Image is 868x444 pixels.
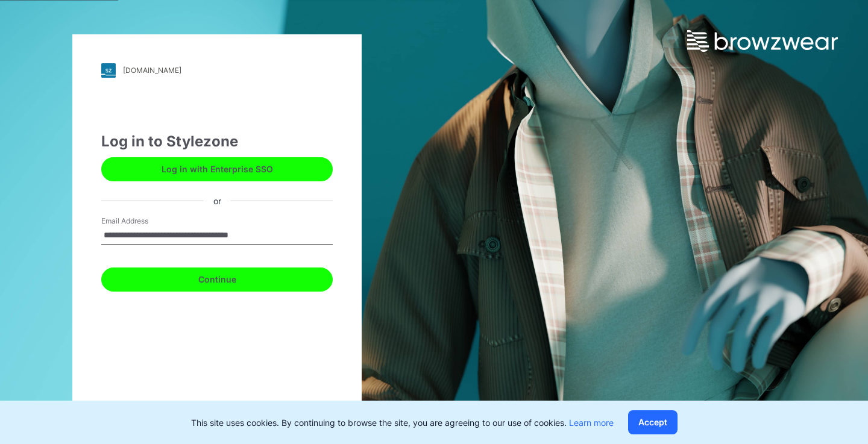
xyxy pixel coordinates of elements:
div: [DOMAIN_NAME] [123,66,181,75]
button: Accept [628,410,678,434]
div: Log in to Stylezone [101,131,333,152]
button: Log in with Enterprise SSO [101,157,333,181]
button: Continue [101,267,333,292]
a: [DOMAIN_NAME] [101,63,333,78]
div: or [204,195,231,207]
img: stylezone-logo.562084cfcfab977791bfbf7441f1a819.svg [101,63,116,78]
p: This site uses cookies. By continuing to browse the site, you are agreeing to our use of cookies. [191,416,614,429]
label: Email Address [101,216,186,227]
img: browzwear-logo.e42bd6dac1945053ebaf764b6aa21510.svg [687,30,838,52]
a: Learn more [569,417,614,428]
